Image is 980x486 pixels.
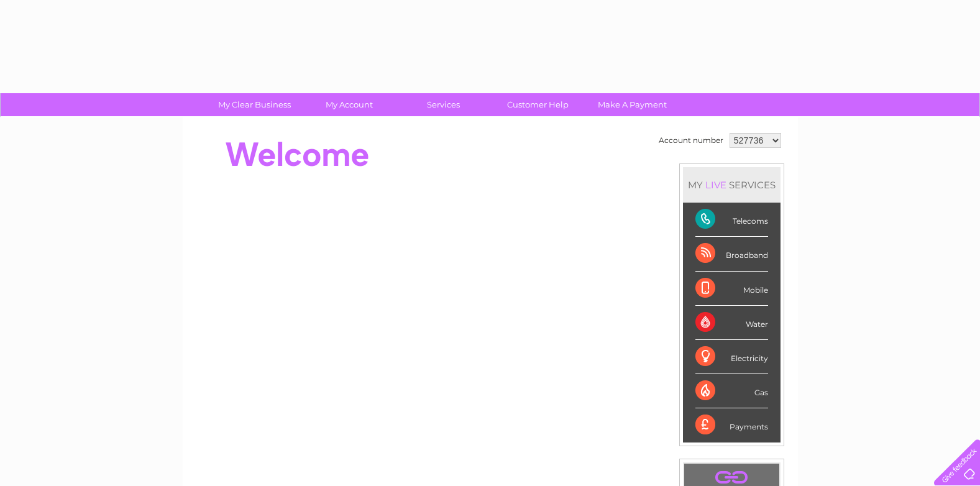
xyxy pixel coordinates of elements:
div: Water [695,306,768,340]
div: Telecoms [695,203,768,237]
a: Make A Payment [581,93,684,116]
div: Mobile [695,272,768,306]
div: Broadband [695,237,768,271]
div: Payments [695,408,768,442]
div: LIVE [703,179,729,191]
div: MY SERVICES [683,167,781,203]
div: Electricity [695,340,768,374]
a: My Account [298,93,400,116]
td: Account number [656,130,726,151]
a: Customer Help [487,93,589,116]
div: Gas [695,374,768,408]
a: My Clear Business [203,93,306,116]
a: Services [392,93,495,116]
